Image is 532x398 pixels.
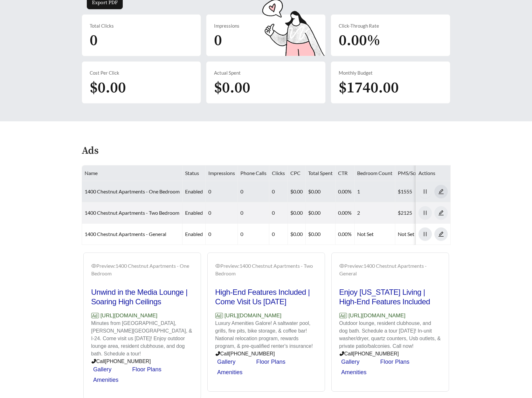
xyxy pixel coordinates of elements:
[238,202,269,224] td: 0
[419,189,432,194] span: pause
[215,287,317,307] h2: High-End Features Included | Come Visit Us [DATE]
[90,22,193,30] div: Total Clicks
[90,31,98,50] span: 0
[269,165,288,181] th: Clicks
[306,224,335,245] td: $0.00
[306,181,335,202] td: $0.00
[206,202,238,224] td: 0
[339,262,441,277] div: Preview: 1400 Chestnut Apartments - General
[256,359,286,365] a: Floor Plans
[91,312,193,320] p: [URL][DOMAIN_NAME]
[185,210,203,216] span: enabled
[339,22,442,30] div: Click-Through Rate
[355,224,395,245] td: Not Set
[434,227,448,241] button: edit
[269,181,288,202] td: 0
[335,202,355,224] td: 0.00%
[306,202,335,224] td: $0.00
[269,224,288,245] td: 0
[91,358,193,365] p: Call [PHONE_NUMBER]
[335,224,355,245] td: 0.00%
[419,231,432,237] span: pause
[434,188,448,194] a: edit
[395,165,453,181] th: PMS/Scraper Unit Price
[395,224,453,245] td: Not Set
[215,262,317,277] div: Preview: 1400 Chestnut Apartments - Two Bedroom
[339,263,344,268] span: eye
[419,210,432,216] span: pause
[306,165,335,181] th: Total Spent
[339,313,347,318] span: Ad
[91,313,99,318] span: Ad
[215,263,220,268] span: eye
[238,165,269,181] th: Phone Calls
[214,31,222,50] span: 0
[217,359,236,365] a: Gallery
[91,262,193,277] div: Preview: 1400 Chestnut Apartments - One Bedroom
[132,366,162,373] a: Floor Plans
[288,202,306,224] td: $0.00
[341,369,367,375] a: Amenities
[85,210,179,216] a: 1400 Chestnut Apartments - Two Bedroom
[435,189,447,194] span: edit
[339,350,441,358] p: Call [PHONE_NUMBER]
[418,227,432,241] button: pause
[215,312,317,320] p: [URL][DOMAIN_NAME]
[338,170,348,176] span: CTR
[395,181,453,202] td: $1555
[335,181,355,202] td: 0.00%
[215,320,317,350] p: Luxury Amenities Galore! A saltwater pool, grills, fire pits, bike storage, & coffee bar! Nationa...
[339,351,344,356] span: phone
[206,165,238,181] th: Impressions
[339,320,441,350] p: Outdoor lounge, resident clubhouse, and dog bath. Schedule a tour [DATE]! In-unit washer/dryer, q...
[217,369,243,375] a: Amenities
[355,181,395,202] td: 1
[91,263,96,268] span: eye
[91,359,96,364] span: phone
[90,78,126,98] span: $0.00
[93,366,112,373] a: Gallery
[215,350,317,358] p: Call [PHONE_NUMBER]
[93,377,119,383] a: Amenities
[395,202,453,224] td: $2125
[339,31,380,50] span: 0.00%
[214,78,250,98] span: $0.00
[82,165,183,181] th: Name
[380,359,410,365] a: Floor Plans
[214,22,318,30] div: Impressions
[288,181,306,202] td: $0.00
[215,313,223,318] span: Ad
[185,188,203,194] span: enabled
[215,351,220,356] span: phone
[269,202,288,224] td: 0
[355,202,395,224] td: 2
[238,224,269,245] td: 0
[85,231,166,237] a: 1400 Chestnut Apartments - General
[416,165,451,181] th: Actions
[339,69,442,77] div: Monthly Budget
[91,320,193,358] p: Minutes from [GEOGRAPHIC_DATA], [PERSON_NAME][GEOGRAPHIC_DATA], & I-24. Come visit us [DATE]! Enj...
[288,224,306,245] td: $0.00
[339,287,441,307] h2: Enjoy [US_STATE] Living | High-End Features Included
[91,287,193,307] h2: Unwind in the Media Lounge | Soaring High Ceilings
[214,69,318,77] div: Actual Spent
[418,185,432,198] button: pause
[341,359,360,365] a: Gallery
[85,188,180,194] a: 1400 Chestnut Apartments - One Bedroom
[238,181,269,202] td: 0
[183,165,206,181] th: Status
[339,78,399,98] span: $1740.00
[434,206,448,219] button: edit
[82,145,99,157] h4: Ads
[434,210,448,216] a: edit
[418,206,432,219] button: pause
[434,231,448,237] a: edit
[355,165,395,181] th: Bedroom Count
[206,181,238,202] td: 0
[206,224,238,245] td: 0
[290,170,301,176] span: CPC
[90,69,193,77] div: Cost Per Click
[434,185,448,198] button: edit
